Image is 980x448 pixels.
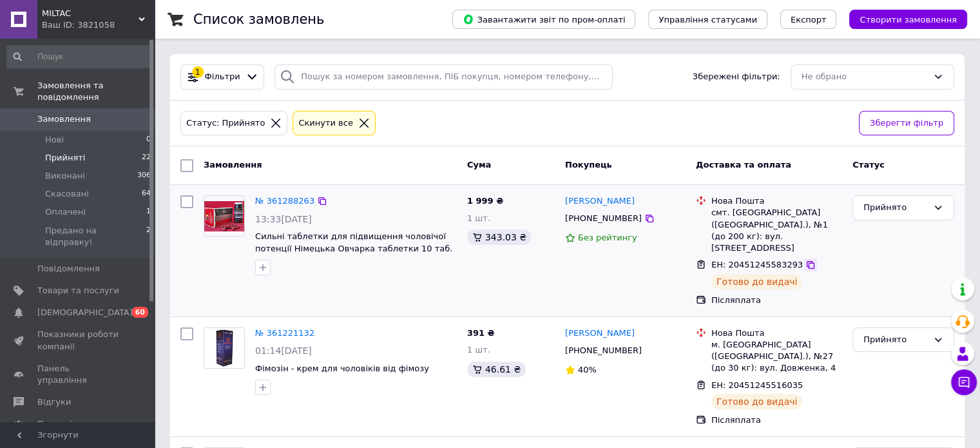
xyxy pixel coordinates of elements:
[255,364,429,373] a: Фімозін - крем для чоловіків від фімозу
[45,188,89,200] span: Скасовані
[791,15,827,24] span: Експорт
[184,117,267,130] div: Статус: Прийнято
[37,396,71,408] span: Відгуки
[142,152,151,164] span: 22
[37,263,100,275] span: Повідомлення
[711,260,803,269] span: ЕН: 20451245583293
[467,213,490,223] span: 1 шт.
[255,231,452,265] a: Сильні таблетки для підвищення чоловічої потенції Німецька Овчарка таблетки 10 таб. 3800mg БАД ор...
[951,369,977,395] button: Чат з покупцем
[467,328,495,338] span: 391 ₴
[711,295,842,306] div: Післяплата
[42,19,155,31] div: Ваш ID: 3821058
[849,10,967,29] button: Створити замовлення
[467,362,526,377] div: 46.61 ₴
[565,195,635,208] a: [PERSON_NAME]
[578,233,637,242] span: Без рейтингу
[146,134,151,146] span: 0
[467,160,491,170] span: Cума
[45,206,86,218] span: Оплачені
[37,285,119,297] span: Товари та послуги
[467,196,503,206] span: 1 999 ₴
[45,225,146,248] span: Предано на відправку!
[452,10,635,29] button: Завантажити звіт по пром-оплаті
[711,195,842,207] div: Нова Пошта
[192,66,204,78] div: 1
[37,307,133,318] span: [DEMOGRAPHIC_DATA]
[648,10,767,29] button: Управління статусами
[205,71,240,83] span: Фільтри
[696,160,791,170] span: Доставка та оплата
[711,274,803,289] div: Готово до видачі
[37,418,72,430] span: Покупці
[146,225,151,248] span: 2
[37,363,119,386] span: Панель управління
[859,111,954,136] button: Зберегти фільтр
[711,380,803,390] span: ЕН: 20451245516035
[255,196,314,206] a: № 361288263
[255,346,312,356] span: 01:14[DATE]
[863,201,928,215] div: Прийнято
[255,328,314,338] a: № 361221132
[204,327,245,369] a: Фото товару
[137,170,151,182] span: 306
[206,328,242,368] img: Фото товару
[711,327,842,339] div: Нова Пошта
[711,394,803,409] div: Готово до видачі
[255,214,312,224] span: 13:33[DATE]
[467,229,532,245] div: 343.03 ₴
[463,14,625,25] span: Завантажити звіт по пром-оплаті
[562,210,644,227] div: [PHONE_NUMBER]
[711,207,842,254] div: смт. [GEOGRAPHIC_DATA] ([GEOGRAPHIC_DATA].), №1 (до 200 кг): вул. [STREET_ADDRESS]
[274,64,613,90] input: Пошук за номером замовлення, ПІБ покупця, номером телефону, Email, номером накладної
[863,333,928,347] div: Прийнято
[860,15,957,24] span: Створити замовлення
[45,152,85,164] span: Прийняті
[780,10,837,29] button: Експорт
[45,134,64,146] span: Нові
[6,45,152,68] input: Пошук
[146,206,151,218] span: 1
[37,113,91,125] span: Замовлення
[711,414,842,426] div: Післяплата
[562,342,644,359] div: [PHONE_NUMBER]
[565,327,635,340] a: [PERSON_NAME]
[45,170,85,182] span: Виконані
[693,71,780,83] span: Збережені фільтри:
[204,195,245,237] a: Фото товару
[802,70,928,84] div: Не обрано
[204,160,262,170] span: Замовлення
[711,339,842,375] div: м. [GEOGRAPHIC_DATA] ([GEOGRAPHIC_DATA].), №27 (до 30 кг): вул. Довженка, 4
[467,345,490,355] span: 1 шт.
[565,160,612,170] span: Покупець
[42,8,139,19] span: MILTAC
[852,160,885,170] span: Статус
[37,329,119,352] span: Показники роботи компанії
[836,14,967,24] a: Створити замовлення
[296,117,356,130] div: Cкинути все
[37,80,155,103] span: Замовлення та повідомлення
[142,188,151,200] span: 64
[870,117,943,130] span: Зберегти фільтр
[204,201,244,231] img: Фото товару
[658,15,757,24] span: Управління статусами
[193,12,324,27] h1: Список замовлень
[132,307,148,318] span: 60
[578,365,597,375] span: 40%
